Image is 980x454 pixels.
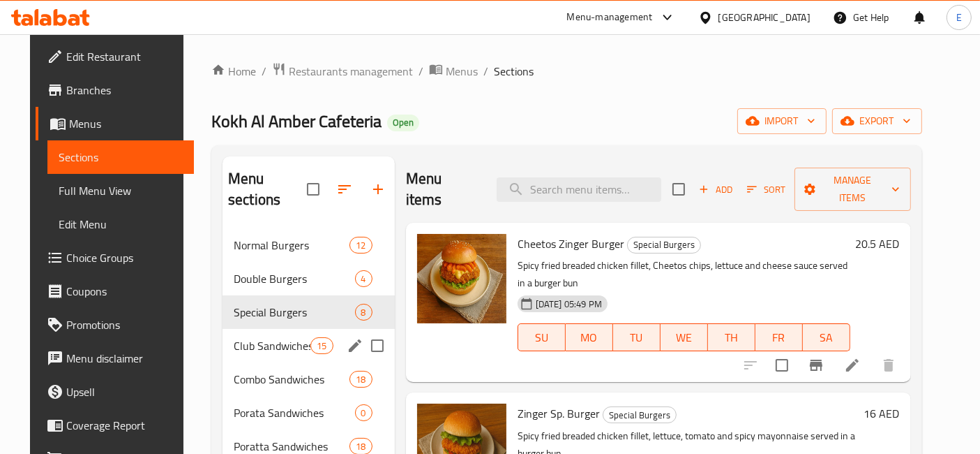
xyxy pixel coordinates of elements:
[345,335,365,356] button: edit
[350,373,371,386] span: 18
[262,63,266,80] li: /
[36,40,194,73] a: Edit Restaurant
[211,62,922,80] nav: breadcrumb
[47,207,194,241] a: Edit Menu
[66,383,183,400] span: Upsell
[744,179,789,200] button: Sort
[356,306,372,319] span: 8
[429,62,478,80] a: Menus
[697,182,734,198] span: Add
[36,409,194,442] a: Coverage Report
[228,168,307,210] h2: Menu sections
[613,323,661,351] button: TU
[223,295,395,329] div: Special Burgers8
[36,241,194,274] a: Choice Groups
[289,63,413,80] span: Restaurants management
[299,175,328,204] span: Select all sections
[66,48,183,65] span: Edit Restaurant
[603,407,677,423] div: Special Burgers
[718,10,811,25] div: [GEOGRAPHIC_DATA]
[355,404,372,421] div: items
[387,117,419,129] span: Open
[66,316,183,333] span: Promotions
[361,173,395,206] button: Add section
[223,329,395,363] div: Club Sandwiches15edit
[497,177,661,202] input: search
[567,9,653,26] div: Menu-management
[627,237,701,254] div: Special Burgers
[59,149,183,166] span: Sections
[737,108,827,134] button: import
[806,172,900,207] span: Manage items
[328,173,361,206] span: Sort sections
[708,323,755,351] button: TH
[748,112,815,130] span: import
[755,323,803,351] button: FR
[59,182,183,199] span: Full Menu View
[767,351,797,380] span: Select to update
[747,182,785,198] span: Sort
[603,407,676,423] span: Special Burgers
[234,404,354,421] span: Porata Sandwiches
[47,174,194,207] a: Full Menu View
[856,234,900,254] h6: 20.5 AED
[419,63,423,80] li: /
[693,179,738,200] button: Add
[530,298,608,311] span: [DATE] 05:49 PM
[36,342,194,375] a: Menu disclaimer
[36,274,194,308] a: Coupons
[59,216,183,233] span: Edit Menu
[311,339,332,353] span: 15
[66,249,183,266] span: Choice Groups
[417,234,506,323] img: Cheetos Zinger Burger
[350,239,371,252] span: 12
[69,115,183,132] span: Menus
[666,328,702,348] span: WE
[872,349,905,382] button: delete
[36,73,194,107] a: Branches
[628,237,700,253] span: Special Burgers
[803,323,850,351] button: SA
[387,115,419,131] div: Open
[234,371,349,388] span: Combo Sandwiches
[483,63,488,80] li: /
[223,262,395,295] div: Double Burgers4
[844,357,861,374] a: Edit menu item
[956,10,962,25] span: E
[36,308,194,342] a: Promotions
[234,337,310,354] span: Club Sandwiches
[843,112,911,130] span: export
[566,323,613,351] button: MO
[223,363,395,396] div: Combo Sandwiches18
[518,323,566,351] button: SU
[66,283,183,300] span: Coupons
[494,63,534,80] span: Sections
[234,237,349,254] span: Normal Burgers
[355,304,372,321] div: items
[211,63,256,80] a: Home
[714,328,750,348] span: TH
[350,440,371,453] span: 18
[272,62,413,80] a: Restaurants management
[356,272,372,286] span: 4
[355,270,372,287] div: items
[794,168,911,211] button: Manage items
[518,233,624,254] span: Cheetos Zinger Burger
[36,107,194,140] a: Menus
[211,105,382,137] span: Kokh Al Amber Cafeteria
[571,328,608,348] span: MO
[66,417,183,434] span: Coverage Report
[406,168,480,210] h2: Menu items
[223,396,395,430] div: Porata Sandwiches0
[524,328,560,348] span: SU
[864,404,900,423] h6: 16 AED
[234,304,354,321] span: Special Burgers
[693,179,738,200] span: Add item
[223,228,395,262] div: Normal Burgers12
[832,108,922,134] button: export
